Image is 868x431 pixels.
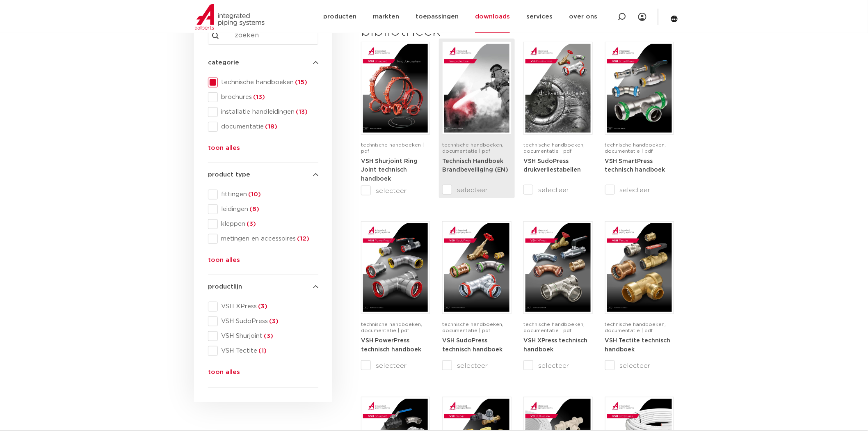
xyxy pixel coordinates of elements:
span: VSH Shurjoint [218,332,318,340]
span: brochures [218,93,318,101]
div: installatie handleidingen(13) [208,107,318,117]
label: selecteer [442,185,511,195]
label: selecteer [523,361,592,371]
img: VSH-SudoPress_A4PLT_5007706_2024-2.0_NL-pdf.jpg [525,44,590,133]
span: VSH XPress [218,303,318,311]
a: Technisch Handboek Brandbeveiliging (EN) [442,158,508,173]
label: selecteer [605,361,674,371]
strong: VSH Tectite technisch handboek [605,338,671,353]
strong: VSH XPress technisch handboek [523,338,587,353]
span: technische handboeken, documentatie | pdf [523,142,585,154]
a: VSH PowerPress technisch handboek [361,337,421,353]
span: (3) [263,333,273,339]
span: fittingen [218,190,318,199]
div: leidingen(6) [208,204,318,214]
strong: VSH SudoPress drukverliestabellen [523,158,581,173]
label: selecteer [523,185,592,195]
span: technische handboeken [218,78,318,87]
strong: VSH SudoPress technisch handboek [442,338,503,353]
button: toon alles [208,143,240,156]
div: metingen en accessoires(12) [208,234,318,244]
div: documentatie(18) [208,122,318,132]
label: selecteer [361,186,430,196]
span: technische handboeken, documentatie | pdf [605,142,666,154]
span: (1) [257,348,267,354]
a: VSH SmartPress technisch handboek [605,158,665,173]
span: (3) [245,221,256,227]
span: (6) [248,206,259,212]
span: (18) [264,124,277,130]
span: leidingen [218,205,318,213]
a: VSH XPress technisch handboek [523,337,587,353]
h4: productlijn [208,282,318,292]
button: toon alles [208,367,240,381]
span: (13) [252,94,265,100]
span: kleppen [218,220,318,228]
img: VSH-PowerPress_A4TM_5008817_2024_3.1_NL-pdf.jpg [363,223,428,312]
img: VSH-SudoPress_A4TM_5001604-2023-3.0_NL-pdf.jpg [444,223,509,312]
img: FireProtection_A4TM_5007915_2025_2.0_EN-pdf.jpg [444,44,509,133]
div: VSH Tectite(1) [208,346,318,356]
span: technische handboeken, documentatie | pdf [442,322,503,333]
span: VSH SudoPress [218,317,318,326]
strong: VSH PowerPress technisch handboek [361,338,421,353]
span: metingen en accessoires [218,235,318,243]
span: (3) [257,303,267,309]
span: technische handboeken | pdf [361,142,424,154]
label: selecteer [605,185,674,195]
div: brochures(13) [208,92,318,102]
a: VSH SudoPress technisch handboek [442,337,503,353]
span: technische handboeken, documentatie | pdf [523,322,585,333]
div: VSH SudoPress(3) [208,316,318,326]
strong: VSH Shurjoint Ring Joint technisch handboek [361,158,418,182]
span: technische handboeken, documentatie | pdf [442,142,503,154]
span: documentatie [218,123,318,131]
a: VSH Shurjoint Ring Joint technisch handboek [361,158,418,182]
span: (10) [247,191,261,197]
strong: VSH SmartPress technisch handboek [605,158,665,173]
div: kleppen(3) [208,219,318,229]
span: VSH Tectite [218,347,318,355]
span: (12) [296,236,309,242]
span: technische handboeken, documentatie | pdf [361,322,422,333]
div: fittingen(10) [208,190,318,199]
img: VSH-Tectite_A4TM_5009376-2024-2.0_NL-pdf.jpg [607,223,672,312]
span: (3) [268,318,279,324]
div: technische handboeken(15) [208,78,318,87]
label: selecteer [361,361,430,371]
div: VSH XPress(3) [208,302,318,312]
h4: product type [208,170,318,180]
img: VSH-Shurjoint-RJ_A4TM_5011380_2025_1.1_EN-pdf.jpg [363,44,428,133]
strong: Technisch Handboek Brandbeveiliging (EN) [442,158,508,173]
span: (13) [295,109,308,115]
span: (15) [294,79,307,85]
label: selecteer [442,361,511,371]
img: VSH-SmartPress_A4TM_5009301_2023_2.0-EN-pdf.jpg [607,44,672,133]
button: toon alles [208,255,240,268]
img: VSH-XPress_A4TM_5008762_2025_4.1_NL-pdf.jpg [525,223,590,312]
span: technische handboeken, documentatie | pdf [605,322,666,333]
a: VSH Tectite technisch handboek [605,337,671,353]
span: installatie handleidingen [218,108,318,116]
h4: categorie [208,58,318,68]
a: VSH SudoPress drukverliestabellen [523,158,581,173]
div: VSH Shurjoint(3) [208,331,318,341]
